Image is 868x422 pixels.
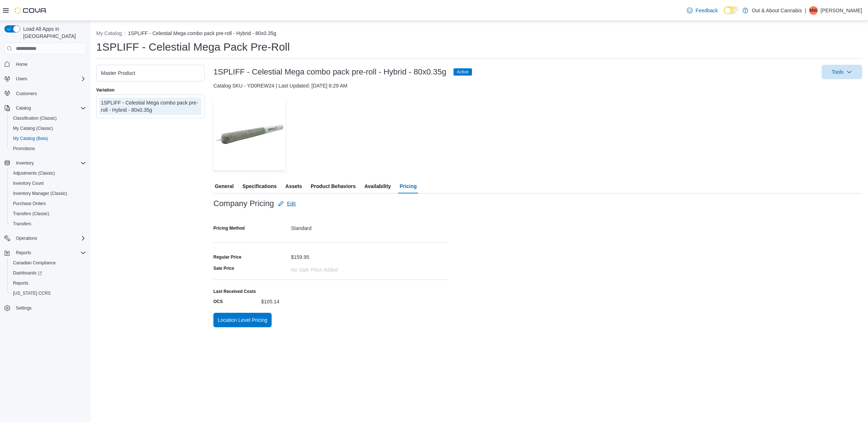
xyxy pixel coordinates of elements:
[1,158,89,168] button: Inventory
[14,7,47,14] img: Cova
[10,219,86,228] span: Transfers
[4,56,86,332] nav: Complex example
[13,248,34,257] button: Reports
[684,3,720,18] a: Feedback
[7,168,89,178] button: Adjustments (Classic)
[13,280,28,286] span: Reports
[13,270,42,276] span: Dashboards
[13,211,49,217] span: Transfers (Classic)
[454,68,472,76] span: Active
[213,199,274,208] h3: Company Pricing
[10,189,86,198] span: Inventory Manager (Classic)
[10,289,54,298] a: [US_STATE] CCRS
[13,74,86,83] span: Users
[809,6,818,15] div: Mark Wolk
[10,179,47,188] a: Inventory Count
[13,170,55,176] span: Adjustments (Classic)
[213,98,286,170] img: Image for 1SPLIFF - Celestial Mega combo pack pre-roll - Hybrid - 80x0.35g
[400,179,417,193] span: Pricing
[7,288,89,298] button: [US_STATE] CCRS
[10,279,86,287] span: Reports
[10,169,58,178] a: Adjustments (Classic)
[822,65,862,79] button: Tools
[10,199,86,208] span: Purchase Orders
[275,196,298,211] button: Edit
[7,144,89,154] button: Promotions
[13,234,40,243] button: Operations
[13,115,57,121] span: Classification (Classic)
[832,68,844,76] span: Tools
[1,248,89,258] button: Reports
[1,74,89,84] button: Users
[13,74,30,83] button: Users
[261,296,358,304] div: $105.14
[20,25,86,40] span: Load All Apps in [GEOGRAPHIC_DATA]
[13,136,48,141] span: My Catalog (Beta)
[10,289,86,298] span: Washington CCRS
[213,289,256,294] label: Last Received Costs
[10,114,86,123] span: Classification (Classic)
[10,124,86,133] span: My Catalog (Classic)
[213,82,862,89] div: Catalog SKU - YD0REW24 | Last Updated: [DATE] 6:29 AM
[16,160,34,166] span: Inventory
[10,124,56,133] a: My Catalog (Classic)
[10,189,70,198] a: Inventory Manager (Classic)
[96,30,862,38] nav: An example of EuiBreadcrumbs
[213,299,223,304] label: OCS
[10,134,86,143] span: My Catalog (Beta)
[724,7,739,14] input: Dark Mode
[13,234,86,243] span: Operations
[96,40,290,54] h1: 1SPLIFF - Celestial Mega Pack Pre-Roll
[13,248,86,257] span: Reports
[291,251,310,260] div: $159.95
[1,59,89,69] button: Home
[13,191,67,196] span: Inventory Manager (Classic)
[13,201,46,206] span: Purchase Orders
[10,209,52,218] a: Transfers (Classic)
[13,125,53,131] span: My Catalog (Classic)
[13,304,34,312] a: Settings
[10,179,86,188] span: Inventory Count
[215,179,234,193] span: General
[7,199,89,209] button: Purchase Orders
[16,305,31,311] span: Settings
[7,209,89,219] button: Transfers (Classic)
[311,179,356,193] span: Product Behaviors
[16,76,27,82] span: Users
[13,60,30,69] a: Home
[213,265,234,271] label: Sale Price
[10,144,86,153] span: Promotions
[1,303,89,313] button: Settings
[10,169,86,178] span: Adjustments (Classic)
[16,235,37,241] span: Operations
[16,61,27,67] span: Home
[13,290,51,296] span: [US_STATE] CCRS
[13,59,86,68] span: Home
[96,30,122,36] button: My Catalog
[13,104,34,112] button: Catalog
[7,133,89,144] button: My Catalog (Beta)
[13,260,56,266] span: Canadian Compliance
[7,268,89,278] a: Dashboards
[821,6,862,15] p: [PERSON_NAME]
[13,221,31,227] span: Transfers
[213,68,446,76] h3: 1SPLIFF - Celestial Mega combo pack pre-roll - Hybrid - 80x0.35g
[10,269,45,277] a: Dashboards
[10,209,86,218] span: Transfers (Classic)
[7,278,89,288] button: Reports
[101,69,200,77] div: Master Product
[285,179,302,193] span: Assets
[10,114,60,123] a: Classification (Classic)
[13,104,86,112] span: Catalog
[10,219,34,228] a: Transfers
[752,6,802,15] p: Out & About Cannabis
[10,259,86,267] span: Canadian Compliance
[213,254,241,260] div: Regular Price
[1,88,89,99] button: Customers
[13,159,37,167] button: Inventory
[10,269,86,277] span: Dashboards
[10,144,38,153] a: Promotions
[242,179,277,193] span: Specifications
[128,30,276,36] button: 1SPLIFF - Celestial Mega combo pack pre-roll - Hybrid - 80x0.35g
[13,159,86,167] span: Inventory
